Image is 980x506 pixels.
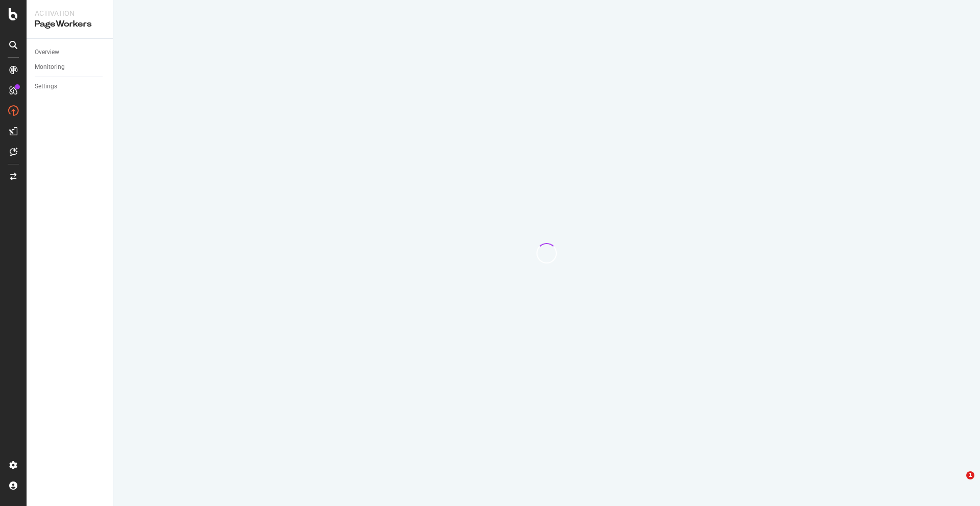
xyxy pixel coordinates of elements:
a: Overview [35,47,106,58]
div: Monitoring [35,62,65,73]
div: Settings [35,81,57,92]
a: Settings [35,81,106,92]
span: 1 [966,471,974,479]
iframe: Intercom live chat [945,471,970,496]
div: PageWorkers [35,18,105,30]
div: Overview [35,47,59,58]
div: Activation [35,8,105,18]
a: Monitoring [35,62,106,73]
